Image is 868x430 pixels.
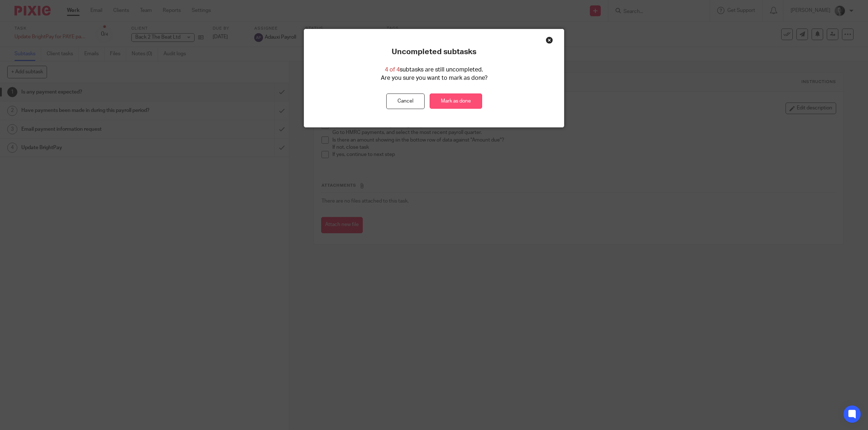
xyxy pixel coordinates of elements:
[381,74,488,82] p: Are you sure you want to mark as done?
[392,47,476,57] p: Uncompleted subtasks
[546,36,553,44] div: Close this dialog window
[385,67,400,73] span: 4 of 4
[430,94,482,109] a: Mark as done
[385,66,483,74] p: subtasks are still uncompleted.
[386,94,425,109] button: Cancel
